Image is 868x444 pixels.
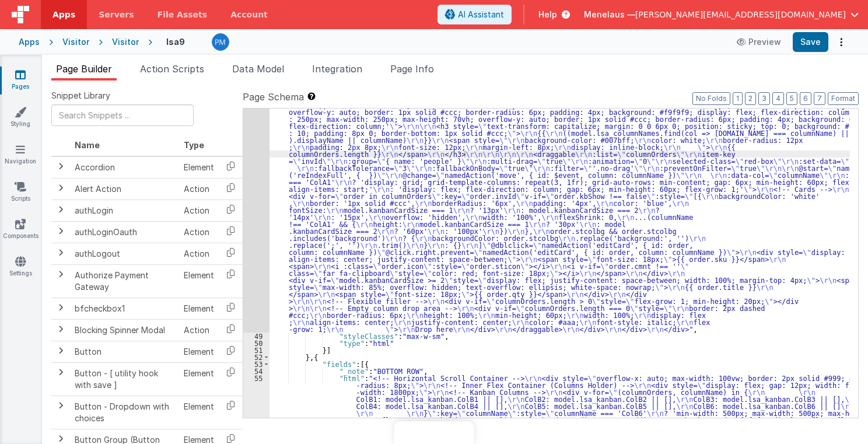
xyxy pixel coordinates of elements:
div: Visitor [62,36,89,48]
td: Blocking Spinner Modal [70,319,179,341]
span: Data Model [232,63,284,75]
button: 5 [786,92,797,105]
td: Button - [ utility hook with save ] [70,362,179,396]
td: Element [179,341,219,362]
td: bfcheckbox1 [70,298,179,319]
span: Servers [99,9,134,20]
button: AI Assistant [437,5,512,25]
h4: lsa9 [166,37,185,46]
span: File Assets [157,9,208,20]
span: Snippet Library [51,90,110,102]
td: Action [179,178,219,200]
button: Preview [730,33,788,51]
button: 6 [800,92,811,105]
button: 4 [772,92,784,105]
span: Help [538,9,557,20]
td: Element [179,362,219,396]
button: 1 [733,92,743,105]
td: Action [179,243,219,264]
span: Page Info [390,63,434,75]
input: Search Snippets ... [51,104,194,126]
td: Element [179,298,219,319]
span: Type [184,140,204,150]
div: Visitor [112,36,139,48]
div: 52 [243,354,269,361]
td: Action [179,221,219,243]
td: Button - Dropdown with choices [70,396,179,429]
div: 49 [243,333,269,340]
span: Apps [52,9,75,20]
td: Alert Action [70,178,179,200]
td: authLogin [70,200,179,221]
span: Page Builder [56,63,112,75]
button: Menelaus — [PERSON_NAME][EMAIL_ADDRESS][DOMAIN_NAME] [584,9,859,20]
img: a12ed5ba5769bda9d2665f51d2850528 [212,34,229,50]
td: Accordion [70,156,179,179]
button: Options [833,34,849,50]
button: 2 [745,92,756,105]
span: Menelaus — [584,9,635,20]
span: Name [75,140,100,150]
span: Page Schema [243,90,304,104]
button: 3 [758,92,770,105]
div: Apps [19,36,40,48]
td: Element [179,156,219,179]
td: Authorize Payment Gateway [70,264,179,298]
td: Action [179,200,219,221]
div: 48 [243,74,269,333]
td: Action [179,319,219,341]
div: 50 [243,340,269,347]
td: Button [70,341,179,362]
button: Format [828,92,859,105]
td: authLoginOauth [70,221,179,243]
span: Integration [312,63,362,75]
button: No Folds [692,92,730,105]
span: [PERSON_NAME][EMAIL_ADDRESS][DOMAIN_NAME] [635,9,846,20]
div: 53 [243,361,269,368]
div: 54 [243,368,269,375]
td: Element [179,264,219,298]
button: Save [793,32,828,52]
td: authLogout [70,243,179,264]
button: 7 [814,92,825,105]
span: Action Scripts [140,63,204,75]
span: AI Assistant [458,9,504,20]
div: 51 [243,347,269,354]
td: Element [179,396,219,429]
